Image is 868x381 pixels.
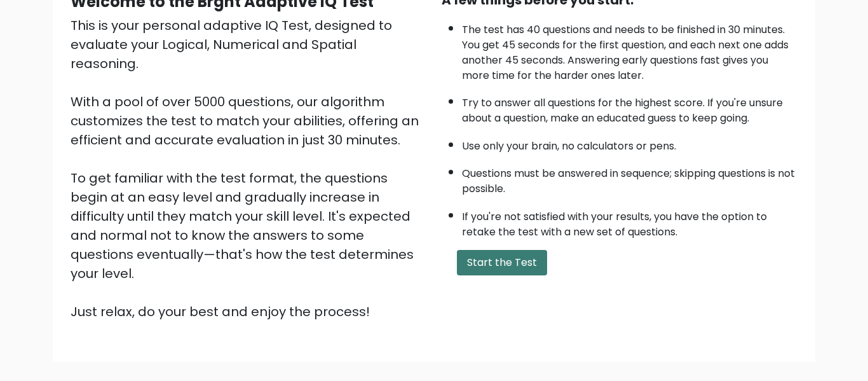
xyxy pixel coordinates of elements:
li: Use only your brain, no calculators or pens. [462,132,797,154]
li: The test has 40 questions and needs to be finished in 30 minutes. You get 45 seconds for the firs... [462,16,797,83]
div: This is your personal adaptive IQ Test, designed to evaluate your Logical, Numerical and Spatial ... [71,16,426,321]
li: Questions must be answered in sequence; skipping questions is not possible. [462,160,797,197]
li: Try to answer all questions for the highest score. If you're unsure about a question, make an edu... [462,89,797,126]
button: Start the Test [457,250,547,275]
li: If you're not satisfied with your results, you have the option to retake the test with a new set ... [462,203,797,240]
